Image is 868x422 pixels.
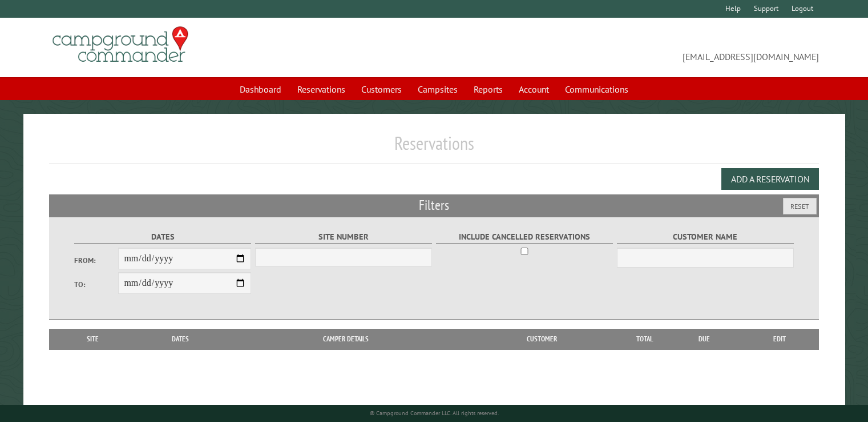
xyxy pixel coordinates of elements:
label: To: [74,279,119,290]
a: Dashboard [233,78,288,100]
label: Dates [74,230,252,244]
th: Due [668,329,741,349]
a: Campsites [411,78,465,100]
button: Add a Reservation [721,168,819,190]
label: Include Cancelled Reservations [436,230,613,244]
a: Account [512,78,556,100]
a: Customers [354,78,409,100]
label: From: [74,255,119,266]
h2: Filters [49,194,819,216]
label: Customer Name [617,230,794,244]
img: Campground Commander [49,22,192,67]
a: Reservations [290,78,352,100]
label: Site Number [255,230,433,244]
th: Edit [741,329,819,349]
span: [EMAIL_ADDRESS][DOMAIN_NAME] [434,31,819,63]
a: Reports [467,78,510,100]
small: © Campground Commander LLC. All rights reserved. [370,409,499,417]
th: Dates [131,329,230,349]
th: Camper Details [230,329,462,349]
th: Site [55,329,131,349]
a: Communications [558,78,635,100]
h1: Reservations [49,132,819,164]
th: Customer [462,329,622,349]
button: Reset [783,198,817,214]
th: Total [622,329,668,349]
